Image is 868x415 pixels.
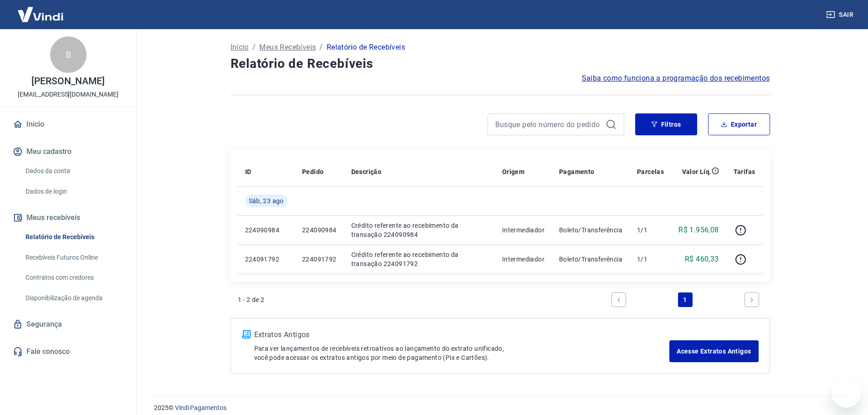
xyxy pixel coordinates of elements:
[611,292,626,307] a: Previous page
[559,225,622,235] p: Boleto/Transferência
[11,0,70,28] img: Vindi
[502,167,524,176] p: Origem
[175,404,226,411] a: Vindi Pagamentos
[351,250,488,268] p: Crédito referente ao recebimento da transação 224091792
[708,113,770,135] button: Exportar
[31,77,104,86] p: [PERSON_NAME]
[635,113,697,135] button: Filtros
[22,182,125,201] a: Dados de login
[637,167,664,176] p: Parcelas
[154,403,846,413] p: 2025 ©
[302,167,324,176] p: Pedido
[231,55,770,73] h4: Relatório de Recebíveis
[559,167,595,176] p: Pagamento
[22,162,125,180] a: Dados da conta
[351,221,488,239] p: Crédito referente ao recebimento da transação 224090984
[245,255,288,264] p: 224091792
[685,254,719,265] p: R$ 460,33
[22,228,125,246] a: Relatório de Recebíveis
[637,225,664,235] p: 1/1
[559,255,622,264] p: Boleto/Transferência
[254,329,670,340] p: Extratos Antigos
[608,289,763,311] ul: Pagination
[249,196,284,205] span: Sáb, 23 ago
[22,268,125,287] a: Contratos com credores
[302,255,337,264] p: 224091792
[238,295,265,304] p: 1 - 2 de 2
[678,292,693,307] a: Page 1 is your current page
[351,167,382,176] p: Descrição
[245,167,252,176] p: ID
[669,340,758,362] a: Acesse Extratos Antigos
[319,42,323,53] p: /
[637,255,664,264] p: 1/1
[678,225,719,236] p: R$ 1.956,08
[502,225,544,235] p: Intermediador
[302,225,337,235] p: 224090984
[11,114,125,134] a: Início
[259,42,316,53] a: Meus Recebíveis
[734,167,755,176] p: Tarifas
[22,289,125,307] a: Disponibilização de agenda
[242,330,251,338] img: ícone
[11,208,125,228] button: Meus recebíveis
[254,344,670,362] p: Para ver lançamentos de recebíveis retroativos ao lançamento do extrato unificado, você pode aces...
[745,292,759,307] a: Next page
[252,42,256,53] p: /
[824,6,857,23] button: Sair
[11,314,125,334] a: Segurança
[682,167,712,176] p: Valor Líq.
[231,42,249,53] a: Início
[50,36,87,73] div: B
[18,90,118,99] p: [EMAIL_ADDRESS][DOMAIN_NAME]
[832,379,861,408] iframe: Botão para abrir a janela de mensagens
[327,42,405,53] p: Relatório de Recebíveis
[11,142,125,162] button: Meu cadastro
[582,73,770,84] a: Saiba como funciona a programação dos recebimentos
[11,342,125,362] a: Fale conosco
[245,225,288,235] p: 224090984
[22,248,125,267] a: Recebíveis Futuros Online
[495,118,602,131] input: Busque pelo número do pedido
[502,255,544,264] p: Intermediador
